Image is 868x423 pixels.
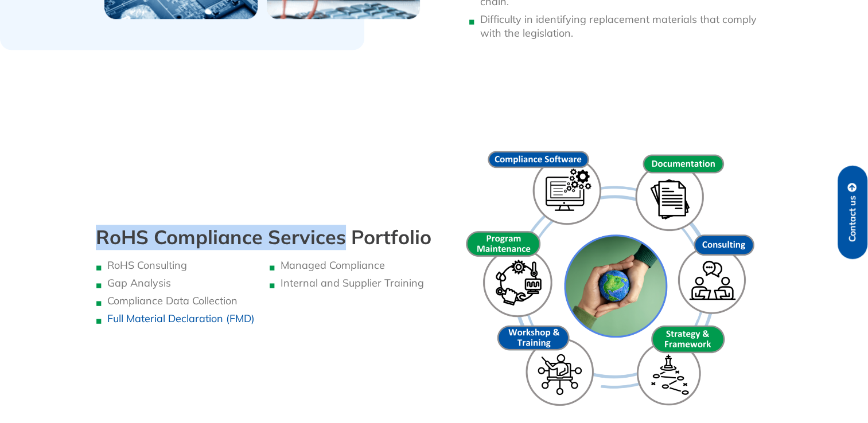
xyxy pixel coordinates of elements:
li: RoHS Consulting [107,258,263,272]
a: Contact us [838,166,867,259]
li: Compliance Data Collection [107,294,263,308]
li: Gap Analysis [107,276,263,290]
a: Full Material Declaration (FMD) [107,312,255,325]
li: Difficulty in identifying replacement materials that comply with the legislation. [480,13,773,40]
span: Contact us [847,195,858,242]
h4: RoHS Compliance Services Portfolio [96,225,442,250]
li: Managed Compliance [280,258,436,272]
li: Internal and Supplier Training [280,276,436,290]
